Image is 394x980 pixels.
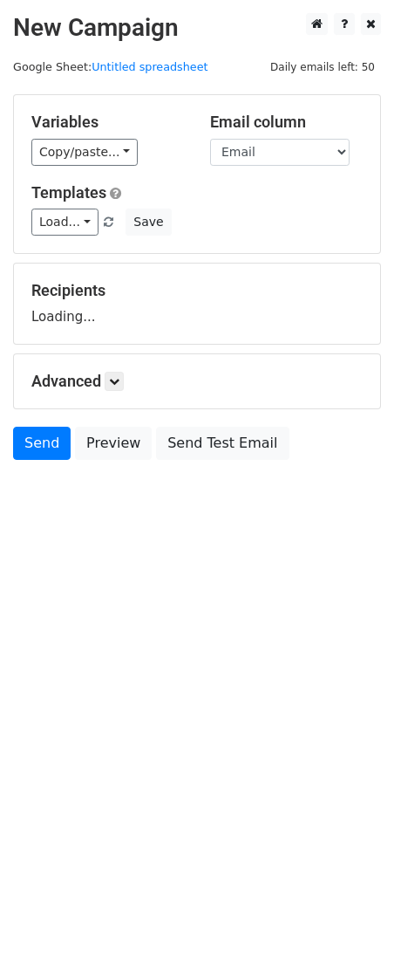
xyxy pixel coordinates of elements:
span: Daily emails left: 50 [264,58,381,77]
a: Load... [31,209,98,236]
a: Copy/paste... [31,139,138,166]
button: Save [126,209,171,236]
a: Untitled spreadsheet [92,60,207,73]
a: Daily emails left: 50 [264,60,381,73]
a: Templates [31,183,106,202]
div: Loading... [31,281,363,326]
h5: Recipients [31,281,363,300]
h5: Email column [210,113,363,132]
small: Google Sheet: [13,60,208,73]
a: Send [13,427,71,460]
a: Send Test Email [156,427,289,460]
a: Preview [75,427,152,460]
h2: New Campaign [13,13,381,43]
h5: Advanced [31,372,363,391]
h5: Variables [31,113,184,132]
